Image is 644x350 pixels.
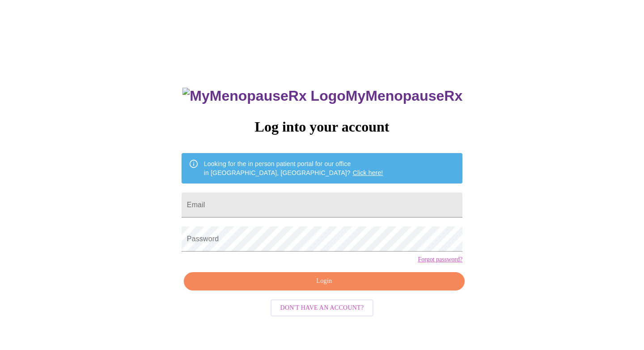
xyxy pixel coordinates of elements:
[418,256,462,263] a: Forgot password?
[280,303,364,314] span: Don't have an account?
[271,299,374,317] button: Don't have an account?
[182,88,345,104] img: MyMenopauseRx Logo
[182,119,462,135] h3: Log into your account
[194,276,454,287] span: Login
[268,303,376,311] a: Don't have an account?
[204,156,383,181] div: Looking for the in person patient portal for our office in [GEOGRAPHIC_DATA], [GEOGRAPHIC_DATA]?
[182,88,462,104] h3: MyMenopauseRx
[184,272,465,290] button: Login
[353,169,383,176] a: Click here!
